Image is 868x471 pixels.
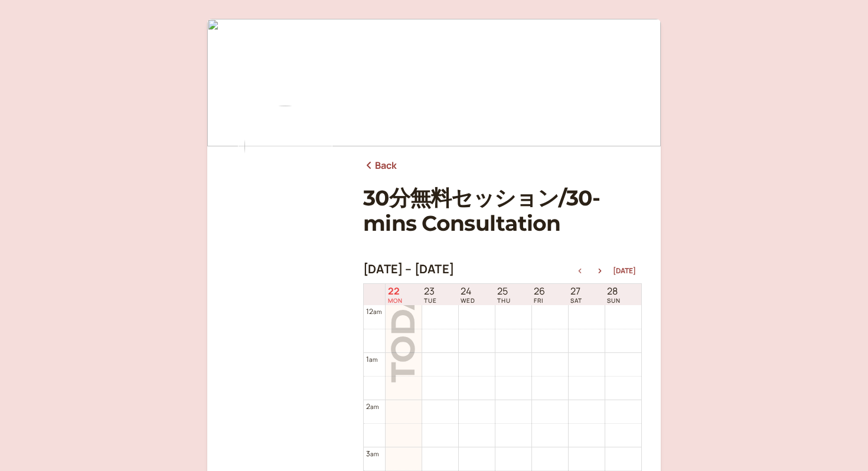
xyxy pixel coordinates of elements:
[495,284,513,305] a: September 25, 2025
[388,297,403,304] span: MON
[363,158,397,174] a: Back
[366,306,382,317] div: 12
[373,308,381,316] span: am
[568,284,585,305] a: September 27, 2025
[366,448,379,459] div: 3
[388,286,403,297] span: 22
[534,286,545,297] span: 26
[424,286,437,297] span: 23
[607,297,621,304] span: SUN
[424,297,437,304] span: TUE
[422,284,439,305] a: September 23, 2025
[386,284,405,305] a: September 22, 2025
[370,403,378,411] span: am
[534,297,545,304] span: FRI
[607,286,621,297] span: 28
[370,450,378,458] span: am
[497,297,511,304] span: THU
[366,354,378,365] div: 1
[461,286,475,297] span: 24
[497,286,511,297] span: 25
[458,284,478,305] a: September 24, 2025
[366,401,379,412] div: 2
[363,185,642,236] h1: 30分無料セッション/30-mins Consultation
[363,262,454,276] h2: [DATE] – [DATE]
[531,284,547,305] a: September 26, 2025
[461,297,475,304] span: WED
[570,297,582,304] span: SAT
[369,355,377,364] span: am
[613,267,636,275] button: [DATE]
[570,286,582,297] span: 27
[605,284,623,305] a: September 28, 2025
